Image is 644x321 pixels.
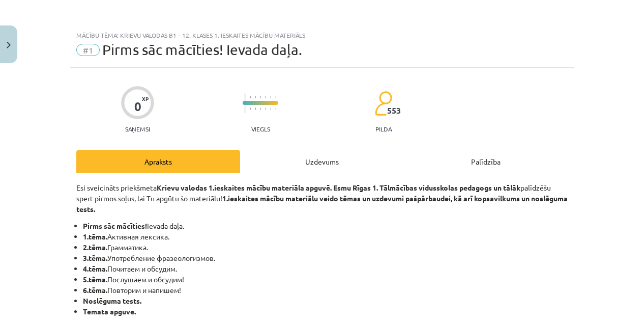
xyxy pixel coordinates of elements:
b: 2.tēma. [83,243,107,252]
div: Apraksts [76,150,240,173]
li: Ievada daļa. [83,221,568,231]
div: 0 [134,99,141,114]
strong: Krievu valodas 1.ieskaites mācību materiāla apguvē. Esmu Rīgas 1. Tālmācības vidusskolas pedagogs... [157,183,520,192]
p: Viegls [251,125,270,132]
b: 4.tēma. [83,264,107,273]
img: icon-short-line-57e1e144782c952c97e751825c79c345078a6d821885a25fce030b3d8c18986b.svg [260,108,261,110]
img: icon-long-line-d9ea69661e0d244f92f715978eff75569469978d946b2353a9bb055b3ed8787d.svg [245,93,246,113]
img: icon-short-line-57e1e144782c952c97e751825c79c345078a6d821885a25fce030b3d8c18986b.svg [265,108,266,110]
img: students-c634bb4e5e11cddfef0936a35e636f08e4e9abd3cc4e673bd6f9a4125e45ecb1.svg [374,91,392,116]
img: icon-close-lesson-0947bae3869378f0d4975bcd49f059093ad1ed9edebbc8119c70593378902aed.svg [7,42,11,48]
img: icon-short-line-57e1e144782c952c97e751825c79c345078a6d821885a25fce030b3d8c18986b.svg [255,96,256,98]
img: icon-short-line-57e1e144782c952c97e751825c79c345078a6d821885a25fce030b3d8c18986b.svg [270,96,271,98]
div: Uzdevums [240,150,404,173]
img: icon-short-line-57e1e144782c952c97e751825c79c345078a6d821885a25fce030b3d8c18986b.svg [250,108,251,110]
div: Mācību tēma: Krievu valodas b1 - 12. klases 1. ieskaites mācību materiāls [76,32,568,39]
img: icon-short-line-57e1e144782c952c97e751825c79c345078a6d821885a25fce030b3d8c18986b.svg [275,108,276,110]
li: Послушаем и обсудим! [83,274,568,285]
img: icon-short-line-57e1e144782c952c97e751825c79c345078a6d821885a25fce030b3d8c18986b.svg [265,96,266,98]
p: Saņemsi [121,125,154,132]
img: icon-short-line-57e1e144782c952c97e751825c79c345078a6d821885a25fce030b3d8c18986b.svg [250,96,251,98]
img: icon-short-line-57e1e144782c952c97e751825c79c345078a6d821885a25fce030b3d8c18986b.svg [255,108,256,110]
b: Temata apguve. [83,307,136,316]
b: Noslēguma tests. [83,296,141,305]
li: Употребление фразеологизмов. [83,253,568,263]
b: 3.tēma. [83,253,107,262]
li: Повторим и напишем! [83,285,568,296]
span: #1 [76,44,100,56]
img: icon-short-line-57e1e144782c952c97e751825c79c345078a6d821885a25fce030b3d8c18986b.svg [275,96,276,98]
span: Pirms sāc mācīties! Ievada daļa. [102,41,302,58]
li: Грамматика. [83,242,568,253]
li: Активная лексика. [83,231,568,242]
img: icon-short-line-57e1e144782c952c97e751825c79c345078a6d821885a25fce030b3d8c18986b.svg [260,96,261,98]
p: pilda [375,125,392,132]
img: icon-short-line-57e1e144782c952c97e751825c79c345078a6d821885a25fce030b3d8c18986b.svg [270,108,271,110]
b: 5.tēma. [83,275,107,284]
p: Esi sveicināts priekšmeta palīdzēšu spert pirmos soļus, lai Tu apgūtu šo materiālu! [76,182,568,215]
b: 1.tēma. [83,232,107,241]
span: 553 [387,106,401,115]
strong: 1.ieskaites mācību materiālu veido tēmas un uzdevumi pašpārbaudei, kā arī kopsavilkums un noslēgu... [76,194,568,213]
li: Почитаем и обсудим. [83,263,568,274]
span: XP [142,96,149,101]
b: Pirms sāc mācīties! [83,221,147,230]
div: Palīdzība [404,150,568,173]
b: 6.tēma. [83,285,107,295]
